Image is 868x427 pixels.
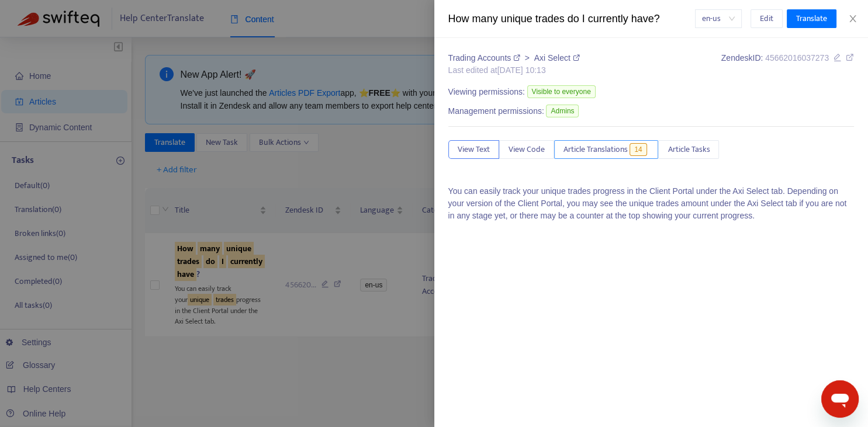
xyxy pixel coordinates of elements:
button: Article Translations14 [554,140,659,159]
span: Article Tasks [668,143,710,156]
span: Admins [546,105,579,117]
button: Translate [787,9,836,28]
button: Edit [751,9,783,28]
span: Article Translations [563,143,628,156]
button: Article Tasks [658,140,719,159]
div: Last edited at [DATE] 10:13 [448,64,580,77]
button: View Text [448,140,499,159]
span: View Code [509,143,545,156]
span: View Text [458,143,490,156]
iframe: Button to launch messaging window [821,380,859,418]
span: Visible to everyone [527,85,596,98]
span: close [848,14,857,23]
span: 45662016037273 [765,53,829,63]
div: > [448,52,580,64]
span: 14 [630,143,646,156]
span: Management permissions: [448,105,544,117]
p: You can easily track your unique trades progress in the Client Portal under the Axi Select tab. D... [448,185,855,222]
a: Axi Select [534,53,580,63]
div: Zendesk ID: [721,52,854,77]
span: Translate [796,12,827,25]
button: Close [845,13,861,25]
span: Viewing permissions: [448,86,525,98]
span: Edit [760,12,773,25]
span: en-us [702,10,735,27]
a: Trading Accounts [448,53,523,63]
div: How many unique trades do I currently have? [448,11,695,27]
button: View Code [499,140,554,159]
